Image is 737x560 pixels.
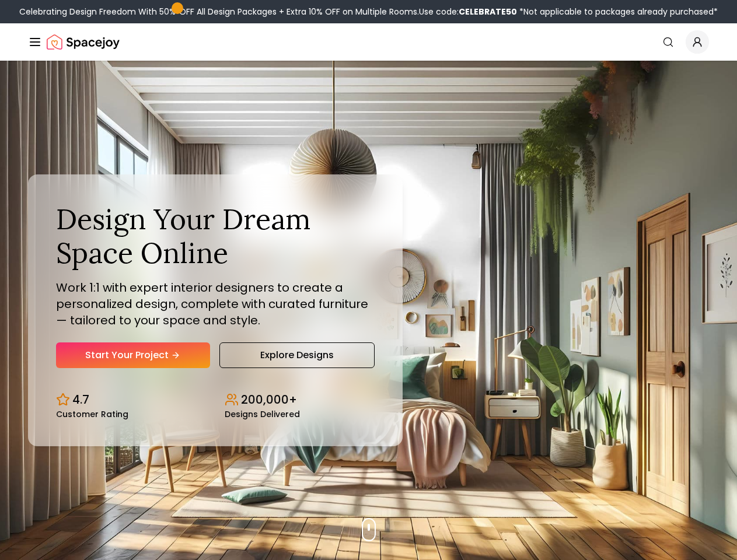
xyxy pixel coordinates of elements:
span: Use code: [419,6,517,17]
span: *Not applicable to packages already purchased* [517,6,718,17]
img: Spacejoy Logo [47,30,120,54]
p: 200,000+ [241,391,297,408]
div: Celebrating Design Freedom With 50% OFF All Design Packages + Extra 10% OFF on Multiple Rooms. [19,6,718,17]
small: Customer Rating [56,410,128,418]
p: Work 1:1 with expert interior designers to create a personalized design, complete with curated fu... [56,279,375,328]
a: Start Your Project [56,342,210,368]
p: 4.7 [72,391,89,408]
a: Spacejoy [47,30,120,54]
nav: Global [28,23,709,61]
div: Design stats [56,382,375,418]
h1: Design Your Dream Space Online [56,202,375,269]
a: Explore Designs [219,342,375,368]
b: CELEBRATE50 [459,6,517,17]
small: Designs Delivered [225,410,300,418]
